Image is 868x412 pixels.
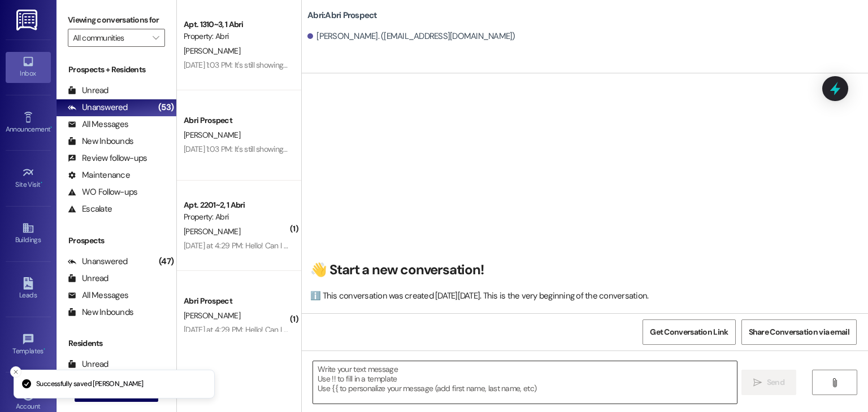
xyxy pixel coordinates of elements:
a: Site Visit • [6,163,51,194]
i:  [830,378,839,387]
b: Abri: Abri Prospect [307,10,377,21]
div: Prospects + Residents [57,64,176,76]
span: [PERSON_NAME] [184,226,240,236]
label: Viewing conversations for [68,11,165,29]
div: [PERSON_NAME]. ([EMAIL_ADDRESS][DOMAIN_NAME]) [307,30,515,42]
span: • [44,345,45,353]
div: Escalate [68,203,112,215]
div: Unanswered [68,256,128,268]
a: Leads [6,274,51,304]
div: All Messages [68,290,128,301]
span: [PERSON_NAME] [184,46,240,56]
div: Abri Prospect [184,295,288,307]
h2: 👋 Start a new conversation! [310,261,854,279]
span: Send [767,376,784,388]
div: Unread [68,85,108,97]
span: Get Conversation Link [650,326,728,338]
div: [DATE] at 4:29 PM: Hello! Can I put in another maintenance request from my bathroom sink please? ... [184,240,730,251]
p: Successfully saved [PERSON_NAME] [36,379,143,389]
span: Share Conversation via email [749,326,849,338]
div: New Inbounds [68,306,133,318]
a: Inbox [6,52,51,82]
div: (47) [156,253,176,270]
div: Unread [68,358,108,370]
div: All Messages [68,119,128,130]
div: Property: Abri [184,211,288,223]
div: (53) [155,99,176,116]
div: WO Follow-ups [68,186,137,198]
img: ResiDesk Logo [16,10,40,30]
i:  [153,33,159,42]
button: Close toast [10,366,21,378]
div: New Inbounds [68,135,133,147]
div: ℹ️ This conversation was created [DATE][DATE]. This is the very beginning of the conversation. [310,290,854,302]
div: [DATE] 1:03 PM: It's still showing 380 for rent. [184,60,326,70]
span: [PERSON_NAME] [184,130,240,140]
div: Apt. 1310~3, 1 Abri [184,19,288,30]
div: Abri Prospect [184,115,288,126]
div: [DATE] at 4:29 PM: Hello! Can I put in another maintenance request from my bathroom sink please? ... [184,325,730,335]
a: Buildings [6,218,51,249]
div: Property: Abri [184,30,288,42]
button: Share Conversation via email [741,319,857,345]
span: • [41,179,42,187]
div: [DATE] 1:03 PM: It's still showing 380 for rent. [184,144,326,154]
input: All communities [73,29,147,47]
button: Send [741,370,796,395]
a: Templates • [6,330,51,360]
div: Review follow-ups [68,152,147,164]
span: [PERSON_NAME] [184,310,240,321]
span: • [50,124,52,132]
div: Maintenance [68,169,130,181]
div: Residents [57,338,176,349]
div: Unanswered [68,102,128,113]
div: Prospects [57,235,176,247]
div: Apt. 2201~2, 1 Abri [184,199,288,211]
button: Get Conversation Link [643,319,735,345]
div: Unread [68,273,108,284]
i:  [753,378,762,387]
